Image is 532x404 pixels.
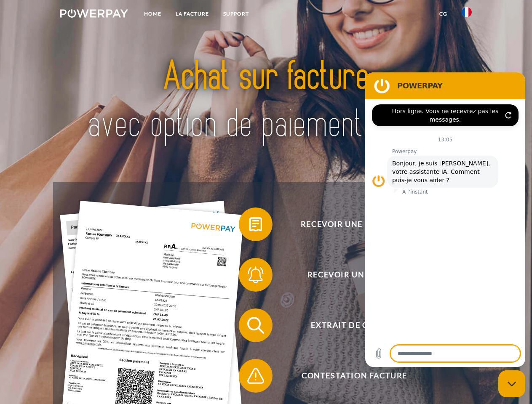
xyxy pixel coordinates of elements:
[245,315,266,336] img: qb_search.svg
[216,6,256,21] a: Support
[251,258,457,292] span: Recevoir un rappel?
[168,6,216,21] a: LA FACTURE
[251,207,457,241] span: Recevoir une facture ?
[462,7,472,17] img: fr
[251,308,457,342] span: Extrait de compte
[432,6,454,21] a: CG
[239,308,458,342] button: Extrait de compte
[245,214,266,235] img: qb_bill.svg
[239,258,458,292] button: Recevoir un rappel?
[239,359,458,393] button: Contestation Facture
[365,72,525,367] iframe: Fenêtre de messagerie
[239,207,458,241] button: Recevoir une facture ?
[60,9,128,18] img: logo-powerpay-white.svg
[80,40,452,161] img: title-powerpay_fr.svg
[498,370,525,397] iframe: Bouton de lancement de la fenêtre de messagerie, conversation en cours
[245,264,266,285] img: qb_bell.svg
[245,365,266,386] img: qb_warning.svg
[251,359,457,393] span: Contestation Facture
[137,6,168,21] a: Home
